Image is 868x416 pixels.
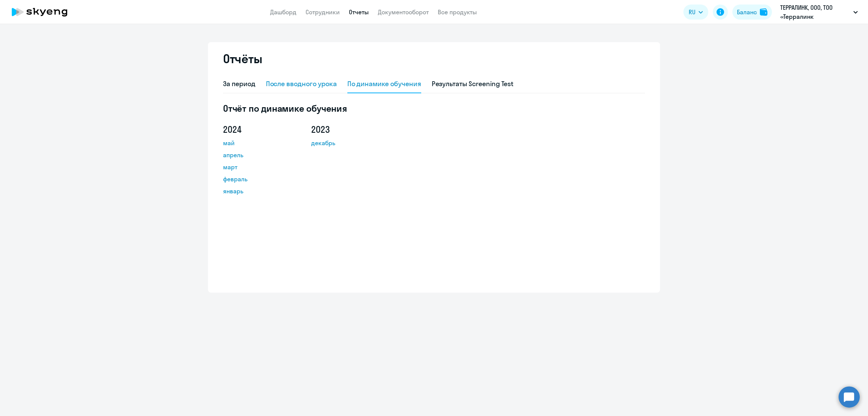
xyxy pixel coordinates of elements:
[266,79,337,89] div: После вводного урока
[223,162,291,172] a: март
[776,3,862,21] button: ТЕРРАЛИНК, ООО, ТОО «Терралинк Девелопмент»
[732,5,772,20] button: Балансbalance
[223,123,291,135] h5: 2024
[311,123,379,135] h5: 2023
[223,187,291,196] a: январь
[780,3,850,21] p: ТЕРРАЛИНК, ООО, ТОО «Терралинк Девелопмент»
[683,5,708,20] button: RU
[223,102,645,114] h5: Отчёт по динамике обучения
[438,8,477,16] a: Все продукты
[760,8,767,16] img: balance
[223,150,291,159] a: апрель
[223,51,262,66] h2: Отчёты
[737,8,757,17] div: Баланс
[223,138,291,147] a: май
[270,8,296,16] a: Дашборд
[349,8,369,16] a: Отчеты
[378,8,429,16] a: Документооборот
[432,79,514,89] div: Результаты Screening Test
[689,8,695,17] span: RU
[223,175,291,184] a: февраль
[306,8,340,16] a: Сотрудники
[223,79,255,89] div: За период
[311,138,379,147] a: декабрь
[347,79,421,89] div: По динамике обучения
